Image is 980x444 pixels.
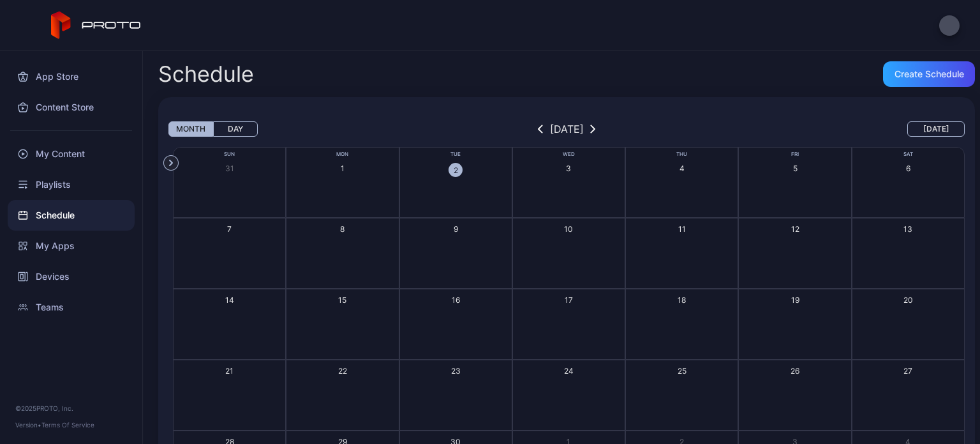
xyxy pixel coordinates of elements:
div: 22 [338,365,347,376]
div: 12 [791,224,799,234]
button: 18 [625,289,738,360]
a: Schedule [8,200,135,231]
button: Day [213,121,258,137]
div: 20 [903,295,913,305]
div: 31 [225,163,234,174]
div: Sun [173,150,286,158]
div: 7 [227,224,232,234]
h2: Schedule [158,63,254,86]
button: 4 [625,147,738,218]
button: 12 [738,218,851,289]
div: 8 [340,224,345,234]
button: Create Schedule [883,61,975,87]
button: 13 [852,218,965,289]
button: 20 [852,289,965,360]
div: 2 [449,163,463,177]
button: 1 [286,147,399,218]
button: 8 [286,218,399,289]
div: 17 [565,295,573,305]
div: © 2025 PROTO, Inc. [15,403,127,413]
button: 14 [173,289,286,360]
div: 19 [791,295,799,305]
button: 26 [738,360,851,431]
a: My Content [8,139,135,169]
button: 24 [512,360,625,431]
button: 23 [399,360,512,431]
a: Playlists [8,169,135,200]
a: App Store [8,61,135,92]
div: 6 [906,163,910,174]
button: 6 [852,147,965,218]
button: 15 [286,289,399,360]
button: 2 [399,147,512,218]
a: My Apps [8,231,135,261]
button: 5 [738,147,851,218]
div: 15 [338,295,346,305]
button: Month [168,121,213,137]
button: 17 [512,289,625,360]
button: 3 [512,147,625,218]
div: Fri [738,150,851,158]
div: 18 [678,295,686,305]
span: Version • [15,421,41,429]
div: 16 [452,295,460,305]
div: 23 [451,365,461,376]
div: 3 [566,163,571,174]
div: Create Schedule [895,69,964,79]
button: 7 [173,218,286,289]
a: Terms Of Service [41,421,94,429]
button: 21 [173,360,286,431]
div: 10 [564,224,573,234]
button: [DATE] [907,121,965,137]
div: 25 [678,365,687,376]
button: 31 [173,147,286,218]
button: 10 [512,218,625,289]
button: 16 [399,289,512,360]
div: 11 [678,224,686,234]
button: 19 [738,289,851,360]
div: Tue [399,150,512,158]
div: 24 [564,365,574,376]
div: Sat [852,150,965,158]
button: 25 [625,360,738,431]
a: Teams [8,292,135,323]
div: 27 [903,365,912,376]
div: 13 [903,224,912,234]
a: Content Store [8,92,135,123]
button: 22 [286,360,399,431]
div: 26 [791,365,799,376]
div: 5 [793,163,798,174]
div: 1 [341,163,345,174]
div: 21 [225,365,234,376]
a: Devices [8,261,135,292]
div: [DATE] [550,121,584,137]
div: Wed [512,150,625,158]
button: 27 [852,360,965,431]
div: 4 [679,163,685,174]
div: 14 [225,295,234,305]
button: 11 [625,218,738,289]
div: 9 [454,224,458,234]
div: Mon [286,150,399,158]
button: 9 [399,218,512,289]
div: Thu [625,150,738,158]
